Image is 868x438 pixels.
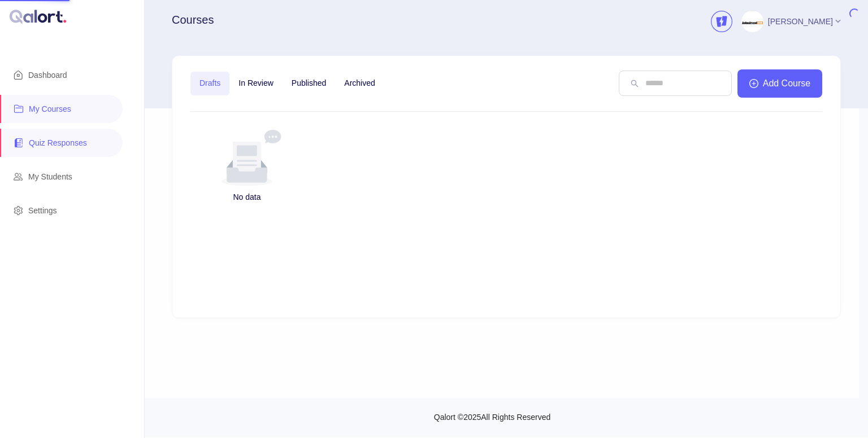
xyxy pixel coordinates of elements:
span: My Students [28,165,114,188]
span: search [631,80,639,87]
img: cog.svg [14,206,23,215]
span: plus-circle [749,79,758,88]
span: [PERSON_NAME] [768,3,833,40]
span: Archived [335,77,384,89]
img: audience.svg [14,172,23,181]
img: home-icon.svg [14,71,23,80]
span: In Review [229,77,282,89]
button: Drafts [190,72,229,95]
p: Courses [172,11,214,28]
span: Dashboard [28,64,114,86]
div: No data [195,191,299,203]
button: plus-circleAdd Course [737,69,822,98]
img: profile [741,11,763,32]
span: Settings [28,199,114,222]
span: Published [283,77,336,89]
